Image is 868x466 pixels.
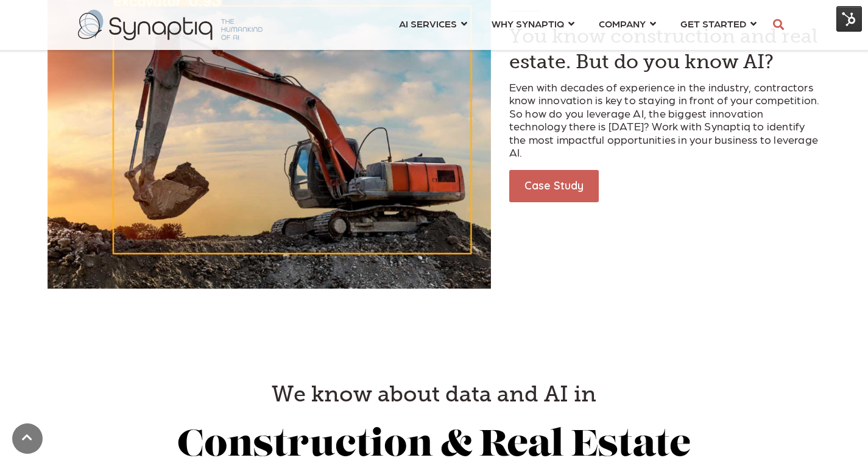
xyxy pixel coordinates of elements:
[492,15,564,32] span: WHY SYNAPTIQ
[509,80,821,160] p: Even with decades of experience in the industry, contractors know innovation is key to staying in...
[399,12,467,35] a: AI SERVICES
[69,380,800,409] h3: We know about data and AI in
[608,170,736,201] iframe: Embedded CTA
[836,6,862,32] img: HubSpot Tools Menu Toggle
[492,12,574,35] a: WHY SYNAPTIQ
[78,10,263,40] img: synaptiq logo-2
[509,170,599,202] a: Case Study
[680,12,757,35] a: GET STARTED
[599,12,656,35] a: COMPANY
[680,15,746,32] span: GET STARTED
[599,15,646,32] span: COMPANY
[399,15,457,32] span: AI SERVICES
[387,3,769,47] nav: menu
